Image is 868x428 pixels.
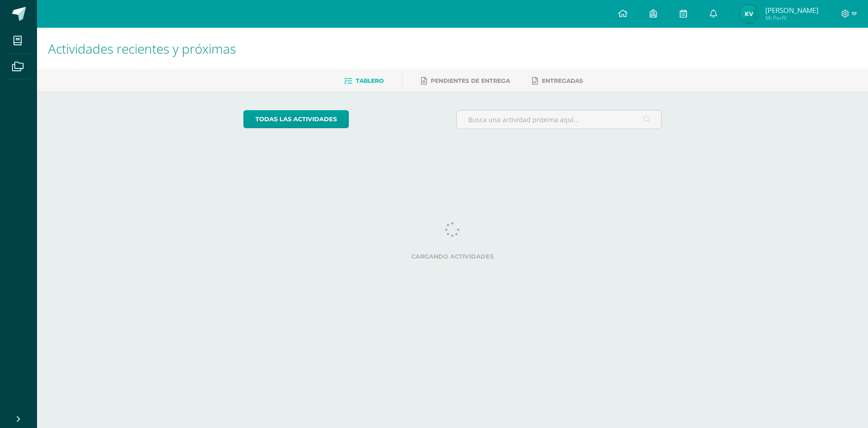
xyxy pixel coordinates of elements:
[243,253,662,260] label: Cargando actividades
[765,14,818,22] span: Mi Perfil
[431,77,510,84] span: Pendientes de entrega
[542,77,583,84] span: Entregadas
[356,77,384,84] span: Tablero
[457,111,662,129] input: Busca una actividad próxima aquí...
[243,110,349,128] a: todas las Actividades
[765,6,818,15] span: [PERSON_NAME]
[344,74,384,88] a: Tablero
[532,74,583,88] a: Entregadas
[48,40,236,57] span: Actividades recientes y próximas
[740,5,758,23] img: b53ac2c2fa3395d401c8eca8e0cebb6f.png
[421,74,510,88] a: Pendientes de entrega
